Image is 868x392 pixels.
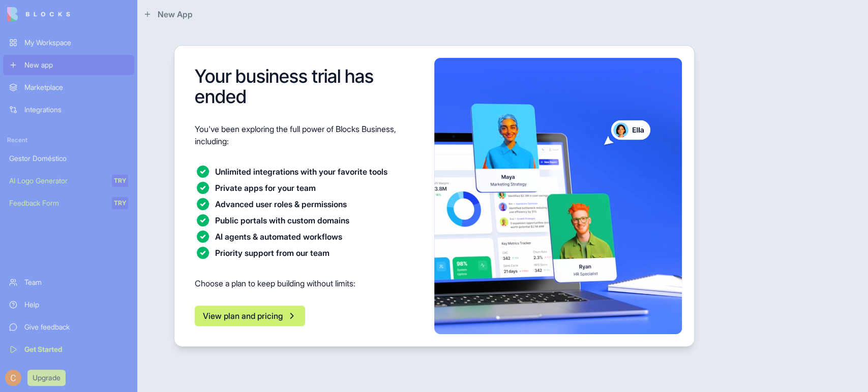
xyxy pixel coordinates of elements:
[195,306,305,326] button: View plan and pricing
[195,123,422,147] p: You've been exploring the full power of Blocks Business, including:
[215,164,387,178] div: Unlimited integrations with your favorite tools
[215,196,347,210] div: Advanced user roles & permissions
[215,212,349,226] div: Public portals with custom domains
[215,228,342,243] div: AI agents & automated workflows
[195,277,422,289] p: Choose a plan to keep building without limits:
[195,66,422,107] h1: Your business trial has ended
[195,311,305,321] a: View plan and pricing
[215,180,316,194] div: Private apps for your team
[215,245,330,259] div: Priority support from our team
